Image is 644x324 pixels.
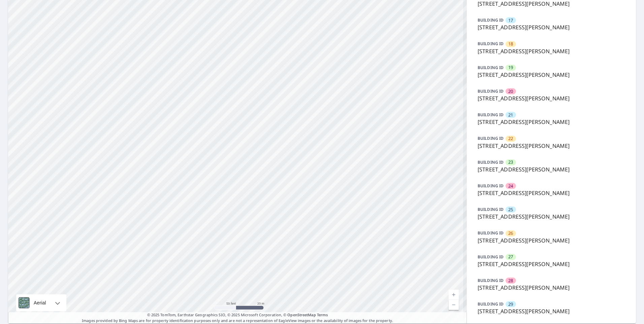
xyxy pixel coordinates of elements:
[508,64,513,71] span: 19
[478,254,504,260] p: BUILDING ID
[478,189,625,197] p: [STREET_ADDRESS][PERSON_NAME]
[478,206,504,212] p: BUILDING ID
[478,142,625,150] p: [STREET_ADDRESS][PERSON_NAME]
[478,236,625,245] p: [STREET_ADDRESS][PERSON_NAME]
[508,301,513,307] span: 29
[508,254,513,260] span: 27
[478,260,625,268] p: [STREET_ADDRESS][PERSON_NAME]
[508,112,513,118] span: 21
[478,41,504,46] p: BUILDING ID
[449,300,459,310] a: Current Level 19, Zoom Out
[317,312,328,317] a: Terms
[508,206,513,213] span: 25
[478,112,504,118] p: BUILDING ID
[478,307,625,315] p: [STREET_ADDRESS][PERSON_NAME]
[478,278,504,283] p: BUILDING ID
[478,71,625,79] p: [STREET_ADDRESS][PERSON_NAME]
[32,294,48,311] div: Aerial
[508,88,513,95] span: 20
[478,135,504,141] p: BUILDING ID
[478,17,504,23] p: BUILDING ID
[508,278,513,284] span: 28
[16,294,66,311] div: Aerial
[478,118,625,126] p: [STREET_ADDRESS][PERSON_NAME]
[478,301,504,307] p: BUILDING ID
[508,230,513,236] span: 26
[508,17,513,24] span: 17
[478,183,504,189] p: BUILDING ID
[508,41,513,47] span: 18
[478,47,625,55] p: [STREET_ADDRESS][PERSON_NAME]
[508,159,513,165] span: 23
[508,135,513,142] span: 22
[147,312,328,318] span: © 2025 TomTom, Earthstar Geographics SIO, © 2025 Microsoft Corporation, ©
[478,230,504,236] p: BUILDING ID
[478,165,625,173] p: [STREET_ADDRESS][PERSON_NAME]
[478,65,504,70] p: BUILDING ID
[478,23,625,31] p: [STREET_ADDRESS][PERSON_NAME]
[478,213,625,221] p: [STREET_ADDRESS][PERSON_NAME]
[478,159,504,165] p: BUILDING ID
[449,290,459,300] a: Current Level 19, Zoom In
[478,88,504,94] p: BUILDING ID
[478,284,625,292] p: [STREET_ADDRESS][PERSON_NAME]
[478,94,625,102] p: [STREET_ADDRESS][PERSON_NAME]
[508,183,513,189] span: 24
[8,312,467,323] p: Images provided by Bing Maps are for property identification purposes only and are not a represen...
[287,312,316,317] a: OpenStreetMap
